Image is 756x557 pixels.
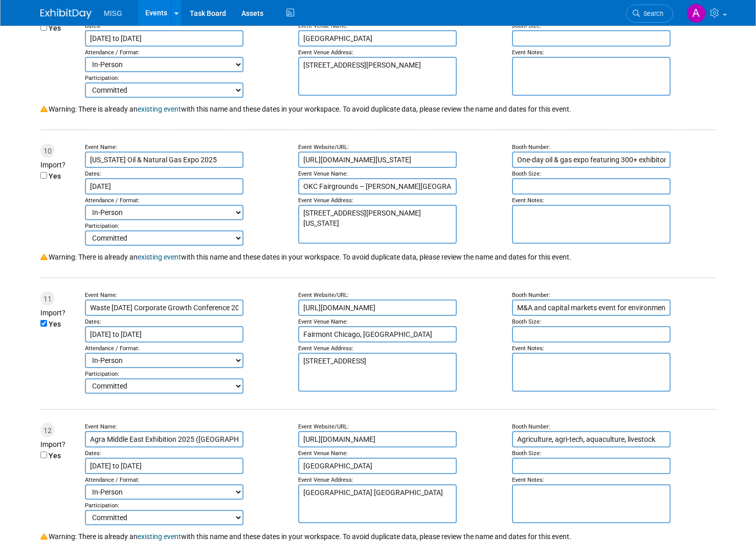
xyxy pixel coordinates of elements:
[512,449,716,458] div: Booth Size:
[626,5,673,23] a: Search
[85,74,288,82] div: Participation:
[85,458,243,474] input: Start Date - End Date
[40,439,75,449] div: Import?
[49,451,61,461] label: Yes
[298,484,457,523] textarea: [GEOGRAPHIC_DATA] [GEOGRAPHIC_DATA]
[85,476,288,484] div: Attendance / Format:
[298,57,457,96] textarea: [STREET_ADDRESS][PERSON_NAME]
[512,291,716,299] div: Booth Number:
[40,160,75,170] div: Import?
[512,423,716,431] div: Booth Number:
[298,318,502,326] div: Event Venue Name:
[640,10,663,17] span: Search
[298,205,457,244] textarea: [STREET_ADDRESS][PERSON_NAME][US_STATE]
[298,345,502,353] div: Event Venue Address:
[85,423,288,431] div: Event Name:
[85,170,288,178] div: Dates:
[85,502,288,510] div: Participation:
[85,178,243,195] input: Start Date - End Date
[85,143,288,152] div: Event Name:
[104,9,122,17] span: MISG
[40,98,716,114] div: Warning: There is already an with this name and these dates in your workspace. To avoid duplicate...
[512,476,716,484] div: Event Notes:
[512,170,716,178] div: Booth Size:
[85,345,288,353] div: Attendance / Format:
[512,143,716,152] div: Booth Number:
[85,291,288,299] div: Event Name:
[85,326,243,342] input: Start Date - End Date
[40,143,55,158] div: 10
[85,449,288,458] div: Dates:
[85,30,243,47] input: Start Date - End Date
[298,197,502,205] div: Event Venue Address:
[686,4,706,23] img: Anjerica Cruz
[85,222,288,230] div: Participation:
[49,319,61,329] label: Yes
[49,23,61,33] label: Yes
[138,253,181,261] a: existing event
[138,532,181,541] a: existing event
[85,370,288,378] div: Participation:
[298,353,457,392] textarea: [STREET_ADDRESS]
[40,525,716,542] div: Warning: There is already an with this name and these dates in your workspace. To avoid duplicate...
[298,449,502,458] div: Event Venue Name:
[49,171,61,181] label: Yes
[298,423,502,431] div: Event Website/URL:
[298,170,502,178] div: Event Venue Name:
[298,476,502,484] div: Event Venue Address:
[512,318,716,326] div: Booth Size:
[512,197,716,205] div: Event Notes:
[512,49,716,57] div: Event Notes:
[40,423,55,437] div: 12
[40,291,55,306] div: 11
[512,345,716,353] div: Event Notes:
[298,291,502,299] div: Event Website/URL:
[85,197,288,205] div: Attendance / Format:
[298,49,502,57] div: Event Venue Address:
[138,105,181,113] a: existing event
[85,49,288,57] div: Attendance / Format:
[85,318,288,326] div: Dates:
[40,246,716,262] div: Warning: There is already an with this name and these dates in your workspace. To avoid duplicate...
[40,308,75,318] div: Import?
[40,9,92,19] img: ExhibitDay
[298,143,502,152] div: Event Website/URL:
